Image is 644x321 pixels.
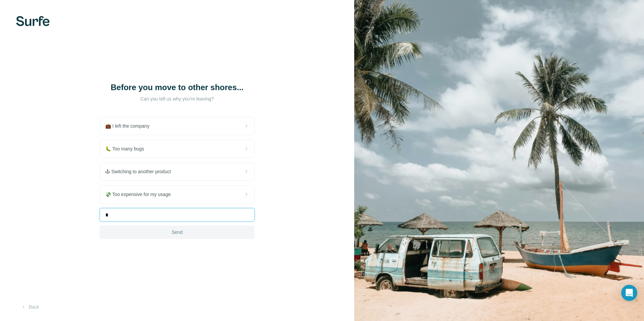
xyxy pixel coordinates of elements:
h1: Before you move to other shores... [110,82,244,93]
p: Can you tell us why you're leaving? [110,95,244,102]
span: 💸 Too expensive for my usage [105,191,176,198]
div: Open Intercom Messenger [621,285,637,301]
button: Send [100,226,255,239]
img: Surfe's logo [16,16,50,26]
span: 🕹 Switching to another product [105,168,176,175]
span: 💼 I left the company [105,123,155,129]
span: Send [172,229,183,236]
span: 🐛 Too many bugs [105,145,150,152]
button: Back [16,301,44,313]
